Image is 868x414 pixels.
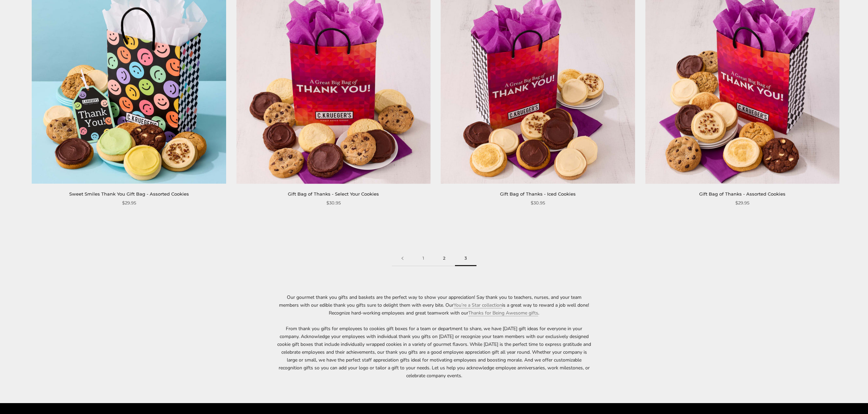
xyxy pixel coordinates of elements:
p: Our gourmet thank you gifts and baskets are the perfect way to show your appreciation! Say thank ... [277,293,591,317]
a: You’re a Star collection [454,302,502,308]
a: Sweet Smiles Thank You Gift Bag - Assorted Cookies [69,191,189,197]
iframe: Sign Up via Text for Offers [5,388,71,409]
span: 3 [455,251,476,266]
a: Gift Bag of Thanks - Iced Cookies [500,191,576,197]
span: $30.95 [326,199,341,206]
p: From thank you gifts for employees to cookies gift boxes for a team or department to share, we ha... [277,325,591,380]
a: 2 [433,251,455,266]
a: Gift Bag of Thanks - Assorted Cookies [699,191,785,197]
span: $29.95 [122,199,136,206]
a: Gift Bag of Thanks - Select Your Cookies [288,191,379,197]
span: $29.95 [735,199,749,206]
a: Previous page [392,251,413,266]
span: $30.95 [531,199,545,206]
a: Thanks for Being Awesome gifts [468,310,538,316]
a: 1 [413,251,433,266]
